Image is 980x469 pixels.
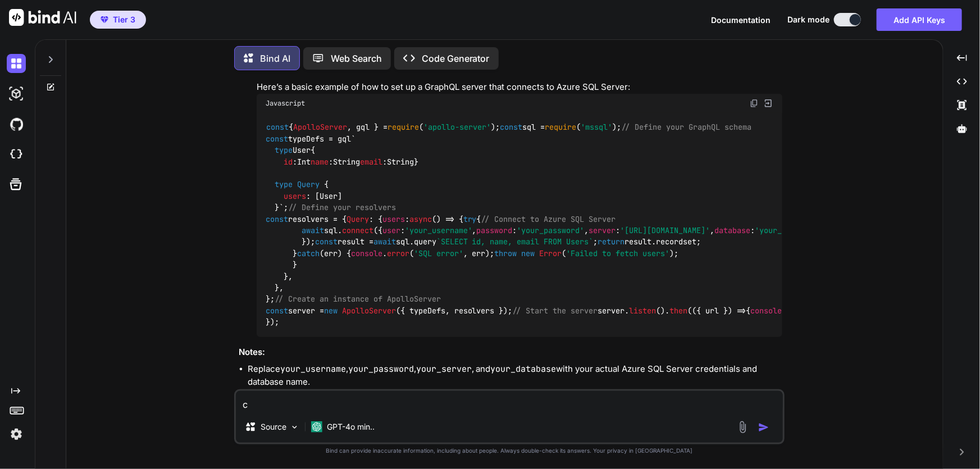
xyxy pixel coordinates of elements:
[266,99,305,108] span: Javascript
[711,14,771,26] button: Documentation
[598,237,625,247] span: return
[311,157,329,167] span: name
[7,425,26,444] img: settings
[409,214,432,224] span: async
[500,122,522,133] span: const
[275,203,279,213] span: }
[750,99,759,108] img: copy
[324,180,329,190] span: {
[297,180,320,190] span: Query
[306,191,311,201] span: :
[257,69,360,80] strong: Create a GraphQL Server
[715,225,751,235] span: database
[7,54,26,73] img: darkChat
[422,52,490,65] p: Code Generator
[382,214,405,224] span: users
[414,248,463,258] span: 'SQL error'
[414,237,436,247] span: query
[266,145,418,213] span: User Int String String User `
[275,294,441,304] span: // Create an instance of ApolloServer
[540,248,562,258] span: Error
[763,98,773,108] img: Open in Browser
[275,145,293,156] span: type
[288,203,396,213] span: // Define your resolvers
[302,225,324,235] span: await
[347,214,369,224] span: Query
[257,69,782,94] p: : Here’s a basic example of how to set up a GraphQL server that connects to Azure SQL Server:
[275,180,293,190] span: type
[477,225,513,235] span: password
[266,122,289,133] span: const
[758,422,769,433] img: icon
[522,248,535,258] span: new
[329,157,333,167] span: :
[405,225,472,235] span: 'your_username'
[9,9,76,26] img: Bind AI
[670,306,688,316] span: then
[293,157,297,167] span: :
[621,122,751,133] span: // Define your GraphQL schema
[436,237,594,247] span: `SELECT id, name, email FROM Users`
[284,157,293,167] span: id
[348,363,414,375] code: your_password
[414,157,418,167] span: }
[589,225,616,235] span: server
[342,306,396,316] span: ApolloServer
[351,248,382,258] span: console
[239,346,782,359] h3: Notes:
[463,214,477,224] span: try
[315,191,320,201] span: [
[630,306,657,316] span: listen
[416,363,472,375] code: your_server
[331,52,382,65] p: Web Search
[248,363,782,388] li: Replace , , , and with your actual Azure SQL Server credentials and database name.
[423,122,491,133] span: 'apollo-server'
[545,122,576,133] span: require
[311,145,315,156] span: {
[360,157,382,167] span: email
[338,191,342,201] span: ]
[657,237,697,247] span: recordset
[260,52,290,65] p: Bind AI
[7,115,26,134] img: githubDark
[388,122,419,133] span: require
[342,225,373,235] span: connect
[382,225,400,235] span: user
[266,306,288,316] span: const
[711,15,771,25] span: Documentation
[315,237,338,247] span: const
[491,363,557,375] code: your_database
[248,388,782,401] li: Ensure that your Azure SQL Server allows connections from your application’s IP address.
[373,237,396,247] span: await
[755,225,823,235] span: 'your_database'
[7,145,26,164] img: cloudideIcon
[90,11,146,29] button: premiumTier 3
[495,248,517,258] span: throw
[297,248,320,258] span: catch
[751,306,782,316] span: console
[481,214,616,224] span: // Connect to Azure SQL Server
[736,421,749,434] img: attachment
[266,134,288,144] span: const
[284,191,306,201] span: users
[290,422,299,432] img: Pick Models
[697,306,728,316] span: { url }
[113,14,135,25] span: Tier 3
[517,225,585,235] span: 'your_password'
[327,421,375,432] p: GPT-4o min..
[382,157,387,167] span: :
[787,14,829,25] span: Dark mode
[101,16,108,23] img: premium
[293,122,347,133] span: ApolloServer
[280,363,346,375] code: your_username
[311,421,322,432] img: GPT-4o mini
[567,248,670,258] span: 'Failed to fetch users'
[7,84,26,103] img: darkAi-studio
[324,306,338,316] span: new
[877,8,962,31] button: Add API Keys
[266,214,288,224] span: const
[621,225,710,235] span: '[URL][DOMAIN_NAME]'
[692,306,746,316] span: ( ) =>
[581,122,612,133] span: 'mssql'
[261,421,286,432] p: Source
